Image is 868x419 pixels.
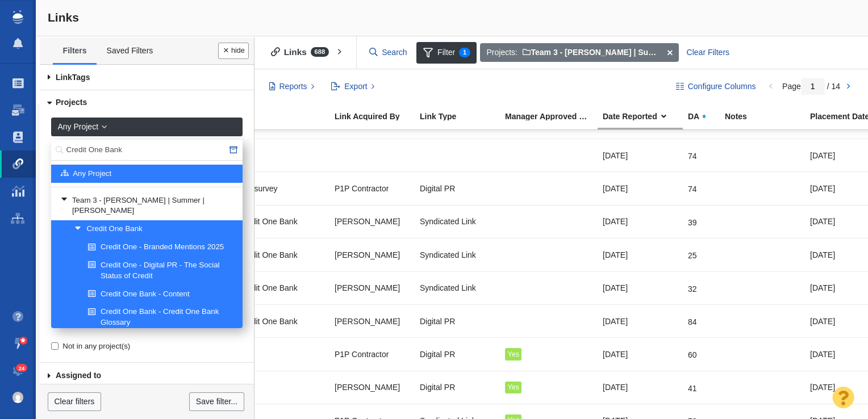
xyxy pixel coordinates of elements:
span: Digital PR [420,183,455,194]
a: Manager Approved Link? [505,112,602,122]
button: Reports [262,77,321,97]
div: Notes [725,112,809,120]
span: Yes [507,350,519,358]
span: Not in any project(s) [62,341,130,351]
td: Taylor Tomita [329,304,415,337]
span: Syndicated Link [420,283,476,293]
div: Anchor Text [193,112,333,120]
div: according to Credit One Bank [193,309,324,333]
span: Link [56,73,72,82]
span: Digital PR [420,382,455,392]
button: Export [325,77,381,97]
span: [PERSON_NAME] [335,283,400,293]
a: Save filter... [189,392,244,412]
span: [PERSON_NAME] [335,250,400,260]
a: Saved Filters [97,39,163,63]
input: Search... [51,140,243,161]
div: [DATE] [603,209,678,234]
div: 74 [688,143,697,161]
span: Syndicated Link [420,250,476,260]
div: according to Credit One Bank [193,276,324,300]
a: Notes [725,112,809,122]
div: [DATE] [603,375,678,400]
span: Links [48,11,79,24]
a: Credit One Bank - Content [85,286,236,303]
div: [DATE] [603,176,678,200]
span: Any Project [57,121,98,133]
span: 1 [459,48,470,57]
div: 84 [688,309,697,327]
span: Filter [416,42,477,64]
span: [PERSON_NAME] [335,316,400,326]
a: DA [688,112,724,122]
a: Any Project [53,165,229,182]
a: Projects [40,90,254,116]
span: Syndicated Link [420,216,476,227]
img: 0a657928374d280f0cbdf2a1688580e1 [12,392,24,403]
span: 24 [16,364,28,372]
div: 32 [688,276,697,294]
td: Digital PR [415,172,500,205]
span: Export [344,81,367,93]
td: P1P Contractor [329,338,415,371]
td: Taylor Tomita [329,238,415,271]
span: Any Project [73,169,111,179]
span: P1P Contractor [335,183,389,194]
a: Tags [40,65,254,90]
div: national survey [193,342,324,366]
td: Jim Miller [329,371,415,404]
td: Digital PR [415,338,500,371]
span: [PERSON_NAME] [335,216,400,227]
div: 74 [688,176,697,194]
span: Team 3 - [PERSON_NAME] | Summer | [PERSON_NAME]\Credit One Bank [523,48,808,57]
div: 41 [688,375,697,393]
span: [PERSON_NAME] [335,382,400,392]
td: Taylor Tomita [329,271,415,304]
div: Credit One Bank [193,375,324,400]
div: Credit One Bank survey [193,176,324,200]
div: Manager Approved Link? [505,112,602,120]
button: Done [218,43,249,59]
a: Link Type [420,112,504,122]
span: P1P Contractor [335,349,389,359]
div: according to Credit One Bank [193,242,324,267]
div: [DATE] [603,242,678,267]
a: Credit One Bank - Credit One Bank Glossary [85,304,236,331]
td: Digital PR [415,371,500,404]
span: Reports [279,81,307,93]
input: Not in any project(s) [51,342,59,350]
td: Yes [500,371,598,404]
a: Credit One - Branded Mentions 2025 [85,239,236,256]
div: Link Acquired By [335,112,419,120]
span: Digital PR [420,316,455,326]
a: Anchor Text [193,112,333,122]
div: [DATE] [603,309,678,333]
span: Yes [507,383,519,391]
img: buzzstream_logo_iconsimple.png [12,10,23,24]
a: Date Reported [603,112,687,122]
a: Credit One - Digital PR - The Social Status of Credit [85,257,236,284]
td: P1P Contractor [329,172,415,205]
div: Clear Filters [680,43,736,62]
span: Configure Columns [688,81,756,93]
a: Link Acquired By [335,112,419,122]
div: [DATE] [603,276,678,300]
span: Page / 14 [782,82,840,91]
div: 60 [688,342,697,360]
a: Team 3 - [PERSON_NAME] | Summer | [PERSON_NAME] [57,192,236,219]
div: [DATE] [603,342,678,366]
button: Configure Columns [669,77,762,97]
div: 25 [688,242,697,261]
div: click here [193,143,324,167]
span: Projects: [487,47,518,58]
td: Syndicated Link [415,205,500,238]
input: Search [365,43,412,62]
div: Date Reported [603,112,687,120]
a: Filters [53,39,97,63]
a: Clear filters [48,392,101,412]
td: Syndicated Link [415,238,500,271]
div: 39 [688,209,697,228]
a: Credit One Bank [72,221,236,238]
div: according to Credit One Bank [193,209,324,234]
td: Yes [500,338,598,371]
